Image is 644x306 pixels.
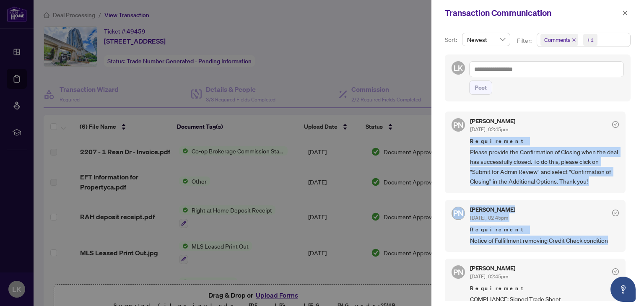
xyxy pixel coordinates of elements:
h5: [PERSON_NAME] [470,207,515,213]
p: Sort: [445,35,459,44]
span: Comments [544,36,570,44]
span: Please provide the Confirmation of Closing when the deal has successfully closed. To do this, ple... [470,147,619,187]
span: close [622,10,628,16]
span: PN [453,119,463,131]
span: PN [453,266,463,278]
span: COMPLIANCE: Signed Trade Sheet [470,294,619,304]
h5: [PERSON_NAME] [470,265,515,271]
span: Requirement [470,226,619,234]
span: LK [454,62,463,74]
p: Filter: [517,36,533,45]
span: [DATE], 02:45pm [470,273,508,280]
span: close [572,38,576,42]
span: check-circle [612,268,619,275]
button: Post [469,80,492,95]
span: Requirement [470,284,619,293]
span: Comments [540,34,578,46]
span: [DATE], 02:45pm [470,126,508,132]
button: Open asap [610,277,636,302]
div: Transaction Communication [445,7,620,19]
span: check-circle [612,210,619,216]
div: +1 [587,36,594,44]
span: Requirement [470,137,619,145]
span: [DATE], 02:45pm [470,215,508,221]
h5: [PERSON_NAME] [470,118,515,124]
span: check-circle [612,121,619,128]
span: PN [453,207,463,219]
span: Notice of Fulfillment removing Credit Check condition [470,236,619,245]
span: Newest [467,33,505,46]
